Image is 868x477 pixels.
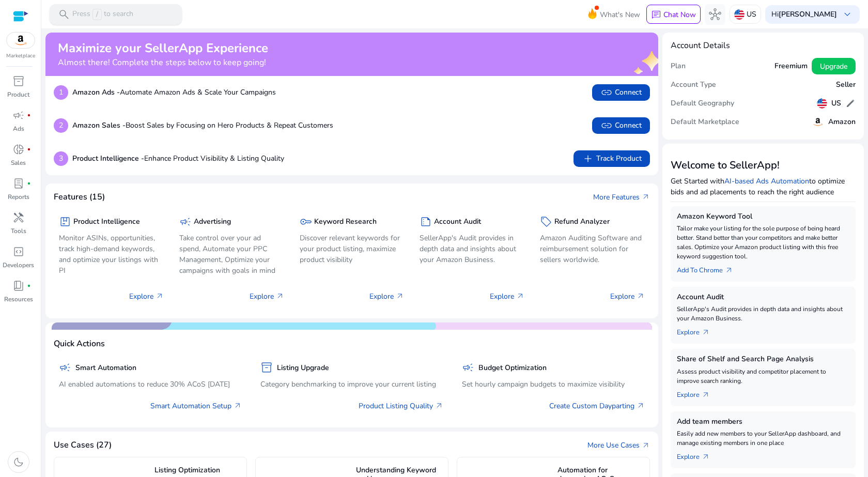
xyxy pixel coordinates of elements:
[179,216,192,228] span: campaign
[817,98,827,109] img: us.svg
[12,211,25,224] span: handyman
[771,11,837,18] p: Hi
[314,218,377,226] h5: Keyword Research
[260,379,443,390] p: Category benchmarking to improve your current listing
[11,158,26,167] p: Sales
[540,233,645,265] p: Amazon Auditing Software and reimbursement solution for sellers worldwide.
[58,58,268,68] h4: Almost there! Complete the steps below to keep going!
[702,328,710,336] span: arrow_outward
[75,364,136,373] h5: Smart Automation
[582,152,642,165] span: Track Product
[841,8,854,21] span: keyboard_arrow_down
[671,99,734,108] h5: Default Geography
[812,116,824,128] img: amazon.svg
[705,4,725,25] button: hub
[600,119,642,132] span: Connect
[72,9,133,20] p: Press to search
[72,87,276,98] p: Automate Amazon Ads & Scale Your Campaigns
[836,81,856,89] h5: Seller
[54,118,68,133] p: 2
[587,440,650,451] a: More Use Casesarrow_outward
[549,401,645,411] a: Create Custom Dayparting
[574,150,650,167] button: addTrack Product
[277,364,329,373] h5: Listing Upgrade
[677,355,849,364] h5: Share of Shelf and Search Page Analysis
[72,153,284,164] p: Enhance Product Visibility & Listing Quality
[724,176,809,186] a: AI-based Ads Automation
[27,181,31,186] span: fiber_manual_record
[820,61,847,72] span: Upgrade
[478,364,547,373] h5: Budget Optimization
[845,98,856,109] span: edit
[671,81,716,89] h5: Account Type
[72,120,333,131] p: Boost Sales by Focusing on Hero Products & Repeat Customers
[420,216,432,228] span: summarize
[300,233,405,265] p: Discover relevant keywords for your product listing, maximize product visibility
[779,9,837,19] b: [PERSON_NAME]
[396,292,404,300] span: arrow_outward
[677,429,849,448] p: Easily add new members to your SellerApp dashboard, and manage existing members in one place
[54,85,68,100] p: 1
[435,402,443,410] span: arrow_outward
[7,33,35,48] img: amazon.svg
[677,304,849,323] p: SellerApp's Audit provides in depth data and insights about your Amazon Business.
[6,52,35,60] p: Marketplace
[369,291,404,302] p: Explore
[677,386,718,400] a: Explorearrow_outward
[54,192,105,202] h4: Features (15)
[13,124,24,133] p: Ads
[54,151,68,166] p: 3
[59,361,71,374] span: campaign
[677,323,718,337] a: Explorearrow_outward
[3,260,34,270] p: Developers
[677,224,849,261] p: Tailor make your listing for the sole purpose of being heard better. Stand better than your compe...
[260,361,273,374] span: inventory_2
[150,401,242,411] a: Smart Automation Setup
[54,339,105,349] h4: Quick Actions
[677,448,718,462] a: Explorearrow_outward
[72,120,126,130] b: Amazon Sales -
[12,177,25,190] span: lab_profile
[709,8,721,21] span: hub
[4,295,33,304] p: Resources
[234,402,242,410] span: arrow_outward
[27,284,31,288] span: fiber_manual_record
[582,152,594,165] span: add
[592,84,650,101] button: linkConnect
[637,402,645,410] span: arrow_outward
[642,193,650,201] span: arrow_outward
[677,261,741,275] a: Add To Chrome
[73,218,140,226] h5: Product Intelligence
[27,147,31,151] span: fiber_manual_record
[734,9,745,20] img: us.svg
[677,212,849,221] h5: Amazon Keyword Tool
[359,401,443,411] a: Product Listing Quality
[600,6,640,24] span: What's New
[671,118,739,127] h5: Default Marketplace
[276,292,284,300] span: arrow_outward
[194,218,231,226] h5: Advertising
[12,143,25,156] span: donut_small
[828,118,856,127] h5: Amazon
[434,218,481,226] h5: Account Audit
[637,292,645,300] span: arrow_outward
[12,109,25,121] span: campaign
[600,86,642,99] span: Connect
[58,8,70,21] span: search
[12,280,25,292] span: book_4
[725,266,733,274] span: arrow_outward
[462,379,645,390] p: Set hourly campaign budgets to maximize visibility
[610,291,645,302] p: Explore
[593,192,650,203] a: More Featuresarrow_outward
[462,361,474,374] span: campaign
[8,192,29,202] p: Reports
[300,216,312,228] span: key
[812,58,856,74] button: Upgrade
[59,379,242,390] p: AI enabled automations to reduce 30% ACoS [DATE]
[651,10,661,20] span: chat
[747,5,756,23] p: US
[677,367,849,386] p: Assess product visibility and competitor placement to improve search ranking.
[540,216,552,228] span: sell
[600,119,613,132] span: link
[12,456,25,468] span: dark_mode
